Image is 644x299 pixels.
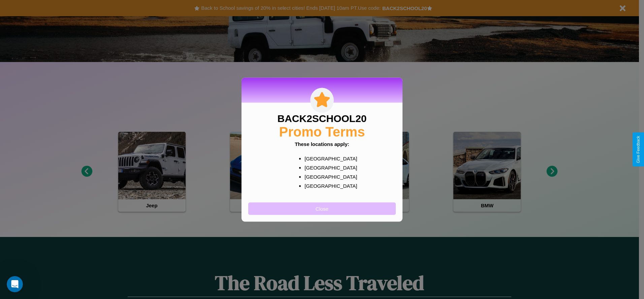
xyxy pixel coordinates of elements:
[304,172,353,181] p: [GEOGRAPHIC_DATA]
[7,276,23,292] iframe: Intercom live chat
[636,136,641,163] div: Give Feedback
[248,202,396,215] button: Close
[304,181,353,190] p: [GEOGRAPHIC_DATA]
[279,124,365,139] h2: Promo Terms
[295,141,349,147] b: These locations apply:
[304,154,353,163] p: [GEOGRAPHIC_DATA]
[277,113,366,124] h3: BACK2SCHOOL20
[304,163,353,172] p: [GEOGRAPHIC_DATA]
